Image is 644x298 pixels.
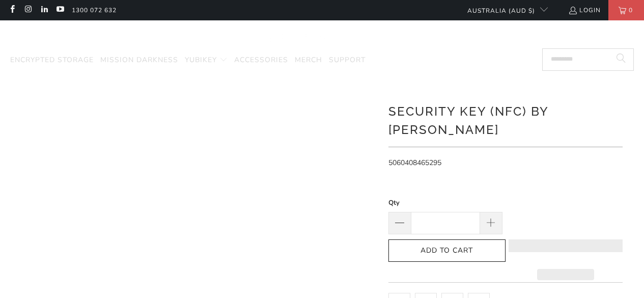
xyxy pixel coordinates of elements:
[10,48,94,72] a: Encrypted Storage
[329,55,366,65] span: Support
[399,247,495,255] span: Add to Cart
[295,55,322,65] span: Merch
[270,25,374,46] img: Trust Panda Australia
[329,48,366,72] a: Support
[608,48,634,71] button: Search
[295,48,322,72] a: Merch
[10,55,94,65] span: Encrypted Storage
[388,100,623,139] h1: Security Key (NFC) by [PERSON_NAME]
[10,48,366,72] nav: Translation missing: en.navigation.header.main_nav
[40,6,48,14] a: Trust Panda Australia on LinkedIn
[388,239,506,262] button: Add to Cart
[388,158,441,168] span: 5060408465295
[23,6,32,14] a: Trust Panda Australia on Instagram
[234,55,288,65] span: Accessories
[542,48,634,71] input: Search...
[72,5,117,16] a: 1300 072 632
[100,55,178,65] span: Mission Darkness
[55,6,64,14] a: Trust Panda Australia on YouTube
[185,55,217,65] span: YubiKey
[568,5,601,16] a: Login
[8,6,16,14] a: Trust Panda Australia on Facebook
[234,48,288,72] a: Accessories
[185,48,228,72] summary: YubiKey
[100,48,178,72] a: Mission Darkness
[388,197,502,208] label: Qty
